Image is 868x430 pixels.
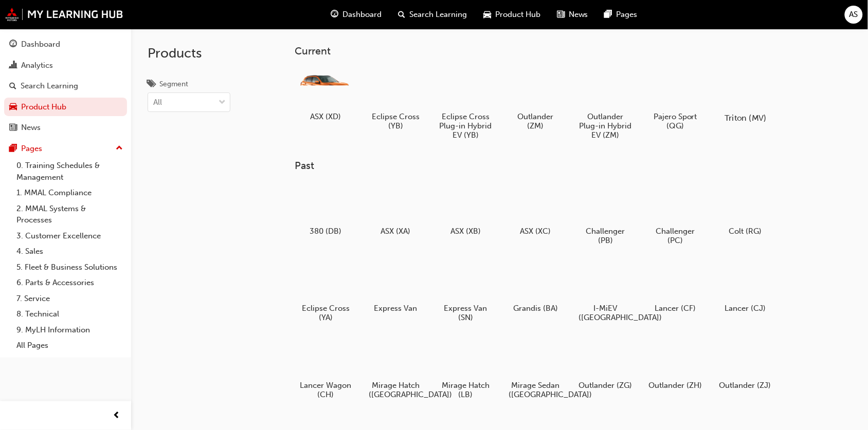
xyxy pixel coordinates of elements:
a: Outlander Plug-in Hybrid EV (ZM) [575,65,637,143]
a: Search Learning [4,77,127,96]
h5: Outlander (ZJ) [718,381,772,390]
div: Segment [159,79,188,89]
h5: Lancer Wagon (CH) [299,381,353,399]
a: 9. MyLH Information [12,322,127,338]
h5: Mirage Hatch (LB) [439,381,493,399]
h5: ASX (XD) [299,112,353,121]
span: up-icon [116,142,123,155]
div: Dashboard [21,39,60,50]
span: car-icon [9,103,17,112]
h5: Mirage Sedan ([GEOGRAPHIC_DATA]) [509,381,563,399]
span: AS [849,9,858,21]
h5: Challenger (PC) [648,227,702,245]
a: Outlander (ZJ) [715,334,776,394]
div: News [21,122,41,134]
a: News [4,118,127,137]
span: pages-icon [9,144,17,154]
h5: Challenger (PB) [578,227,632,245]
a: Analytics [4,56,127,75]
a: car-iconProduct Hub [475,4,549,25]
a: Grandis (BA) [505,257,567,317]
a: Express Van (SN) [435,257,497,326]
a: Outlander (ZG) [575,334,637,394]
a: Triton (MV) [715,65,776,125]
div: Analytics [21,60,53,71]
a: Lancer Wagon (CH) [295,334,357,403]
a: Outlander (ZH) [645,334,707,394]
h5: Grandis (BA) [509,304,563,313]
span: pages-icon [605,8,612,21]
a: Mirage Hatch ([GEOGRAPHIC_DATA]) [365,334,427,403]
a: I-MiEV ([GEOGRAPHIC_DATA]) [575,257,637,326]
h5: Mirage Hatch ([GEOGRAPHIC_DATA]) [369,381,423,399]
span: news-icon [9,123,17,133]
span: chart-icon [9,61,17,70]
h5: Triton (MV) [717,113,774,123]
div: Pages [21,143,42,155]
a: guage-iconDashboard [322,4,390,25]
h5: Eclipse Cross Plug-in Hybrid EV (YB) [439,112,493,140]
a: Express Van [365,257,427,317]
div: Search Learning [21,80,78,92]
a: 8. Technical [12,306,127,322]
h5: Lancer (CJ) [718,304,772,313]
h5: Express Van (SN) [439,304,493,322]
span: Dashboard [342,9,382,21]
button: Pages [4,139,127,158]
h5: Eclipse Cross (YB) [369,112,423,130]
span: Pages [617,9,638,21]
a: 2. MMAL Systems & Processes [12,201,127,228]
h5: ASX (XB) [439,227,493,236]
span: car-icon [483,8,491,21]
h3: Past [295,160,852,172]
h5: Express Van [369,304,423,313]
h5: Eclipse Cross (YA) [299,304,353,322]
a: 3. Customer Excellence [12,228,127,244]
h5: ASX (XC) [509,227,563,236]
h5: Pajero Sport (QG) [648,112,702,130]
a: Eclipse Cross Plug-in Hybrid EV (YB) [435,65,497,143]
a: news-iconNews [549,4,596,25]
a: Challenger (PC) [645,180,707,249]
a: ASX (XB) [435,180,497,240]
span: search-icon [9,82,16,91]
h5: Outlander Plug-in Hybrid EV (ZM) [578,112,632,140]
a: 380 (DB) [295,180,357,240]
span: down-icon [219,96,226,109]
h5: 380 (DB) [299,227,353,236]
a: All Pages [12,338,127,353]
h5: ASX (XA) [369,227,423,236]
a: Mirage Hatch (LB) [435,334,497,403]
span: prev-icon [113,409,121,422]
h3: Current [295,45,852,57]
h5: Outlander (ZG) [578,381,632,390]
a: Eclipse Cross (YA) [295,257,357,326]
button: DashboardAnalyticsSearch LearningProduct HubNews [4,33,127,139]
span: guage-icon [9,40,17,49]
a: 4. Sales [12,244,127,259]
a: Eclipse Cross (YB) [365,65,427,134]
a: ASX (XA) [365,180,427,240]
a: Colt (RG) [715,180,776,240]
img: mmal [5,8,123,21]
span: search-icon [398,8,405,21]
a: Lancer (CJ) [715,257,776,317]
div: All [153,97,162,108]
a: 7. Service [12,291,127,307]
span: Product Hub [495,9,540,21]
h5: Outlander (ZM) [509,112,563,130]
a: pages-iconPages [596,4,646,25]
a: search-iconSearch Learning [390,4,475,25]
a: Dashboard [4,35,127,54]
a: Product Hub [4,98,127,117]
a: 6. Parts & Accessories [12,275,127,291]
span: News [569,9,588,21]
a: Pajero Sport (QG) [645,65,707,134]
span: Search Learning [409,9,467,21]
span: guage-icon [331,8,338,21]
span: news-icon [557,8,565,21]
a: Outlander (ZM) [505,65,567,134]
a: ASX (XC) [505,180,567,240]
span: tags-icon [148,80,155,89]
